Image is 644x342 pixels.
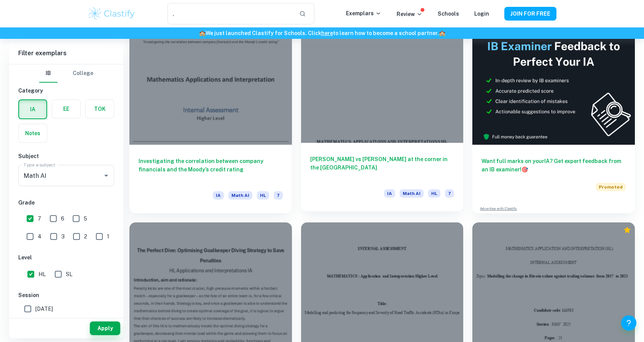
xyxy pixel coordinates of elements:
img: Clastify logo [88,6,136,21]
button: IA [19,100,46,118]
button: EE [52,100,80,118]
input: Search for any exemplars... [167,3,293,24]
a: Login [474,11,489,17]
button: Apply [90,321,120,335]
span: IA [213,191,224,200]
span: HL [428,189,440,198]
span: [DATE] [35,305,53,313]
h6: Subject [18,152,114,160]
button: Open [101,170,112,181]
button: Help and Feedback [621,315,636,331]
a: Want full marks on yourIA? Get expert feedback from an IB examiner!PromotedAdvertise with Clastify [472,23,635,213]
span: HL [38,270,46,278]
img: Thumbnail [472,23,635,145]
span: 3 [61,232,65,241]
span: 6 [61,214,64,223]
span: 7 [274,191,283,200]
span: 5 [84,214,87,223]
span: Promoted [596,183,626,191]
h6: [PERSON_NAME] vs [PERSON_NAME] at the corner in the [GEOGRAPHIC_DATA] [310,155,454,180]
h6: Session [18,291,114,299]
span: 1 [107,232,109,241]
h6: We just launched Clastify for Schools. Click to learn how to become a school partner. [2,29,642,37]
span: Math AI [228,191,252,200]
span: 4 [38,232,41,241]
p: Exemplars [346,9,381,18]
span: IA [384,189,395,198]
span: 🏫 [199,30,206,36]
h6: Filter exemplars [9,43,123,64]
span: Math AI [400,189,424,198]
span: SL [66,270,72,278]
h6: Grade [18,198,114,207]
span: 7 [445,189,454,198]
h6: Category [18,86,114,95]
span: 2 [84,232,87,241]
a: Schools [438,11,459,17]
span: 🏫 [439,30,445,36]
button: TOK [86,100,114,118]
h6: Level [18,253,114,262]
div: Filter type choice [39,64,93,83]
span: HL [257,191,269,200]
button: JOIN FOR FREE [504,7,556,21]
span: 🎯 [521,166,528,173]
a: Investigating the correlation between company financials and the Moody’s credit ratingIAMath AIHL7 [129,23,292,213]
label: Type a subject [24,161,55,168]
span: 7 [38,214,41,223]
a: [PERSON_NAME] vs [PERSON_NAME] at the corner in the [GEOGRAPHIC_DATA]IAMath AIHL7 [301,23,464,213]
a: Advertise with Clastify [480,206,517,211]
h6: Investigating the correlation between company financials and the Moody’s credit rating [139,157,283,182]
p: Review [397,10,422,18]
button: College [73,64,93,83]
h6: Want full marks on your IA ? Get expert feedback from an IB examiner! [481,157,626,174]
button: Notes [19,124,47,142]
div: Premium [623,226,631,234]
a: here [321,30,333,36]
button: IB [39,64,57,83]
